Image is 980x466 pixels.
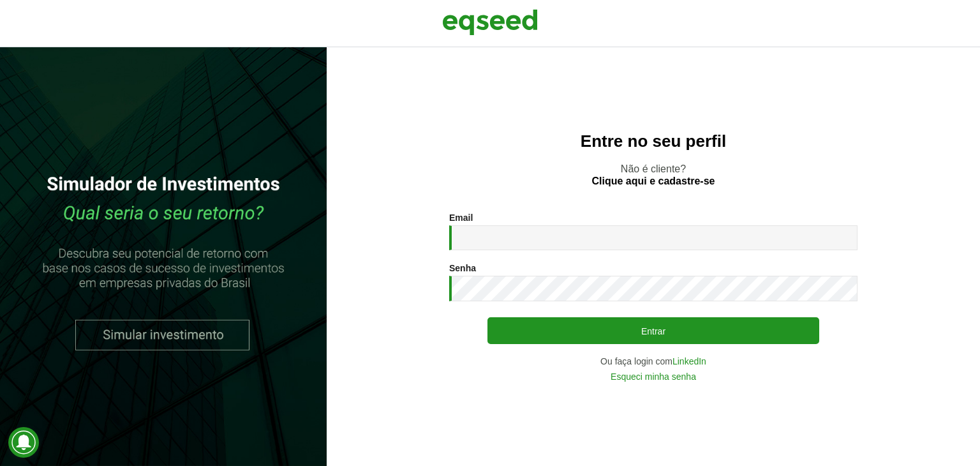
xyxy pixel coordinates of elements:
[449,264,476,273] label: Senha
[611,372,696,381] a: Esqueci minha senha
[487,317,819,344] button: Entrar
[672,357,706,366] a: LinkedIn
[449,357,857,366] div: Ou faça login com
[352,163,954,187] p: Não é cliente?
[449,213,473,222] label: Email
[352,132,954,151] h2: Entre no seu perfil
[442,6,538,38] img: EqSeed Logo
[592,176,715,186] a: Clique aqui e cadastre-se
